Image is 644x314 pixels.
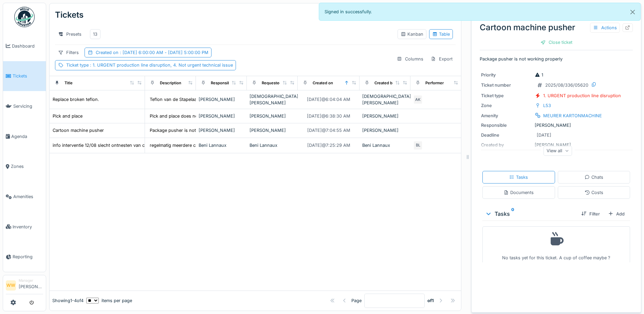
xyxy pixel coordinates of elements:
[590,23,620,33] div: Actions
[118,50,208,55] span: : [DATE] 6:00:00 AM - [DATE] 5:00:00 PM
[481,122,631,128] div: [PERSON_NAME]
[543,102,551,109] div: L53
[351,297,362,304] div: Page
[481,92,532,99] div: Ticket type
[3,152,46,182] a: Zones
[585,189,603,196] div: Costs
[11,133,43,140] span: Agenda
[413,141,423,150] div: BL
[53,127,104,134] div: Cartoon machine pusher
[362,127,408,134] div: [PERSON_NAME]
[3,242,46,272] a: Reporting
[428,54,456,64] div: Export
[150,113,242,119] div: Pick and place does not take all the capsules
[3,31,46,61] a: Dashboard
[53,113,82,119] div: Pick and place
[55,6,84,24] div: Tickets
[12,43,43,49] span: Dashboard
[250,142,295,149] div: Beni Lannaux
[3,91,46,121] a: Servicing
[52,297,84,304] div: Showing 1 - 4 of 4
[503,189,534,196] div: Documents
[3,181,46,212] a: Amenities
[19,278,43,293] li: [PERSON_NAME]
[211,80,234,86] div: Responsible
[93,31,97,37] div: 13
[543,92,621,99] div: 1. URGENT production line disruption
[535,72,543,78] div: 1
[13,73,43,79] span: Tickets
[65,80,73,86] div: Title
[307,96,350,103] div: [DATE] @ 6:04:04 AM
[432,31,450,37] div: Table
[11,163,43,170] span: Zones
[480,21,633,34] div: Cartoon machine pusher
[544,146,572,156] div: View all
[394,54,426,64] div: Columns
[585,174,603,180] div: Chats
[150,127,233,134] div: Package pusher is not working properly
[250,127,295,134] div: [PERSON_NAME]
[199,113,244,119] div: [PERSON_NAME]
[250,113,295,119] div: [PERSON_NAME]
[374,80,395,86] div: Created by
[66,62,233,68] div: Ticket type
[3,121,46,152] a: Agenda
[53,142,216,149] div: info interventie 12/08 slecht ontnesten van capsules over de verschillend lijnen
[307,113,350,119] div: [DATE] @ 6:38:30 AM
[307,142,350,149] div: [DATE] @ 7:25:29 AM
[53,96,99,103] div: Replace broken teflon.
[13,224,43,230] span: Inventory
[481,102,532,109] div: Zone
[480,56,633,62] p: Package pusher is not working properly
[6,278,43,294] a: WW Manager[PERSON_NAME]
[545,82,588,88] div: 2025/08/336/05620
[481,72,532,78] div: Priority
[413,95,423,104] div: AK
[511,210,514,218] sup: 0
[401,31,423,37] div: Kanban
[199,96,244,103] div: [PERSON_NAME]
[307,127,350,134] div: [DATE] @ 7:04:55 AM
[543,112,602,119] div: MEURER KARTONMACHINE
[362,93,408,106] div: [DEMOGRAPHIC_DATA][PERSON_NAME]
[13,254,43,260] span: Reporting
[96,49,208,56] div: Created on
[89,63,233,68] span: : 1. URGENT production line disruption, 4. Not urgent technical issue
[538,38,575,47] div: Close ticket
[362,142,408,149] div: Beni Lannaux
[485,210,576,218] div: Tasks
[199,127,244,134] div: [PERSON_NAME]
[481,82,532,88] div: Ticket number
[262,80,288,86] div: Requested by
[313,80,333,86] div: Created on
[160,80,181,86] div: Description
[19,278,43,283] div: Manager
[86,297,132,304] div: items per page
[537,132,551,138] div: [DATE]
[6,280,16,291] li: WW
[55,48,82,57] div: Filters
[55,29,85,39] div: Presets
[3,212,46,242] a: Inventory
[14,7,35,27] img: Badge_color-CXgf-gQk.svg
[481,112,532,119] div: Amenity
[625,3,640,21] button: Close
[487,229,626,261] div: No tasks yet for this ticket. A cup of coffee maybe ?
[13,193,43,200] span: Amenities
[481,122,532,128] div: Responsible
[150,96,278,103] div: Teflon van de Stapelaar moet vervangen [PERSON_NAME] z...
[250,93,295,106] div: [DEMOGRAPHIC_DATA][PERSON_NAME]
[362,113,408,119] div: [PERSON_NAME]
[427,297,434,304] strong: of 1
[150,142,211,149] div: regelmatig meerdere capsules
[481,132,532,138] div: Deadline
[605,209,627,219] div: Add
[319,3,641,21] div: Signed in successfully.
[578,209,603,219] div: Filter
[425,80,444,86] div: Performer
[13,103,43,109] span: Servicing
[3,61,46,91] a: Tickets
[199,142,244,149] div: Beni Lannaux
[509,174,528,180] div: Tasks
